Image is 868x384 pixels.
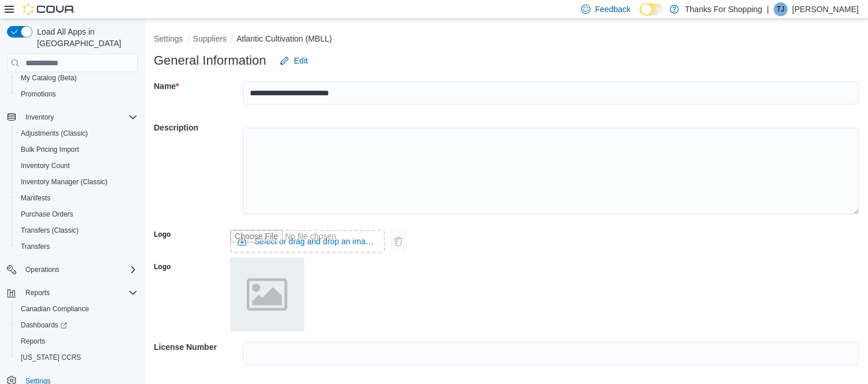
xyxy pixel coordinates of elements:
span: Reports [16,334,138,348]
button: Promotions [12,86,142,102]
span: Promotions [21,90,56,99]
span: Bulk Pricing Import [16,143,138,156]
input: Use aria labels when no actual label is in use [230,230,385,253]
button: Inventory Count [12,158,142,174]
span: Reports [25,288,50,297]
button: Suppliers [193,34,227,43]
a: Purchase Orders [16,207,78,221]
span: Edit [294,55,308,66]
label: Logo [154,230,171,239]
a: Inventory Manager (Classic) [16,175,112,189]
a: Bulk Pricing Import [16,143,84,156]
a: Adjustments (Classic) [16,126,93,140]
p: | [767,2,769,16]
label: Logo [154,262,171,271]
a: Promotions [16,87,61,101]
button: Manifests [12,190,142,206]
button: Inventory [2,109,142,125]
a: Manifests [16,191,55,205]
button: Atlantic Cultivation (MBLL) [237,34,332,43]
button: Reports [21,286,54,300]
h3: General Information [154,54,266,68]
button: Settings [154,34,183,43]
span: Operations [25,265,60,274]
a: [US_STATE] CCRS [16,351,86,364]
button: Operations [21,263,64,277]
button: Reports [2,285,142,301]
button: Transfers [12,238,142,255]
span: Inventory [25,113,54,122]
button: [US_STATE] CCRS [12,349,142,366]
button: Adjustments (Classic) [12,125,142,141]
a: Canadian Compliance [16,302,94,316]
span: My Catalog (Beta) [16,71,138,85]
button: Bulk Pricing Import [12,141,142,158]
button: Transfers (Classic) [12,222,142,238]
span: Promotions [16,87,138,101]
p: [PERSON_NAME] [792,2,859,16]
button: Operations [2,262,142,278]
button: My Catalog (Beta) [12,70,142,86]
a: Dashboards [16,318,72,332]
span: Inventory Count [21,161,70,170]
img: Cova [23,3,75,15]
span: Canadian Compliance [16,302,138,316]
span: Purchase Orders [21,210,73,219]
button: Edit [275,49,312,72]
span: Bulk Pricing Import [21,145,79,154]
span: Dashboards [21,320,67,330]
span: Reports [21,286,138,300]
span: Feedback [595,3,630,15]
button: Purchase Orders [12,206,142,222]
span: Manifests [16,191,138,205]
span: Reports [21,337,45,346]
span: [US_STATE] CCRS [21,353,81,362]
span: Transfers (Classic) [16,223,138,237]
span: Transfers (Classic) [21,226,79,235]
p: Thanks For Shopping [685,2,762,16]
img: placeholder.png [230,258,304,331]
span: Inventory Manager (Classic) [21,177,108,187]
button: Inventory Manager (Classic) [12,174,142,190]
span: Inventory Count [16,159,138,173]
nav: An example of EuiBreadcrumbs [154,33,859,47]
h5: Description [154,116,241,139]
span: Inventory Manager (Classic) [16,175,138,189]
span: TJ [777,2,784,16]
a: Reports [16,334,50,348]
a: My Catalog (Beta) [16,71,82,85]
span: Dashboards [16,318,138,332]
input: Dark Mode [640,3,664,16]
span: Canadian Compliance [21,304,89,314]
a: Inventory Count [16,159,75,173]
a: Transfers [16,240,54,253]
span: Washington CCRS [16,351,138,364]
h5: Name [154,74,241,98]
span: Operations [21,263,138,277]
a: Dashboards [12,317,142,333]
span: Purchase Orders [16,207,138,221]
span: Transfers [21,242,50,251]
button: Inventory [21,110,58,124]
div: Tina Jansen [774,2,788,16]
span: Adjustments (Classic) [21,129,88,138]
span: Transfers [16,240,138,253]
span: Manifests [21,193,50,203]
span: My Catalog (Beta) [21,73,77,83]
a: Transfers (Classic) [16,223,83,237]
button: Reports [12,333,142,349]
button: Canadian Compliance [12,301,142,317]
h5: License Number [154,335,241,359]
span: Inventory [21,110,138,124]
span: Adjustments (Classic) [16,126,138,140]
span: Load All Apps in [GEOGRAPHIC_DATA] [32,26,138,49]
